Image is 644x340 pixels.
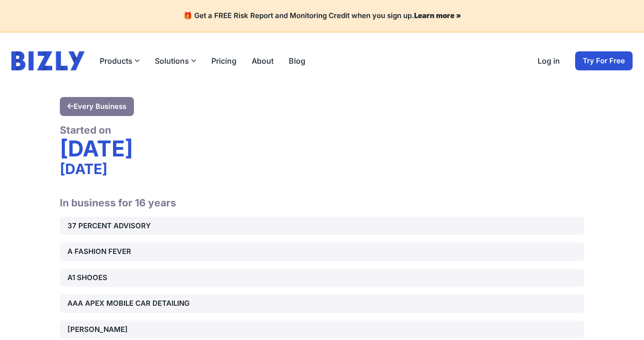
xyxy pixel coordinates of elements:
[100,55,140,67] button: Products
[575,51,633,70] a: Try For Free
[60,321,584,339] a: [PERSON_NAME]
[67,298,235,309] div: AAA APEX MOBILE CAR DETAILING
[60,136,584,160] div: [DATE]
[414,11,461,20] a: Learn more »
[67,246,235,257] div: A FASHION FEVER
[211,55,237,67] a: Pricing
[538,55,560,67] a: Log in
[67,272,235,283] div: A1 SHOOES
[60,160,584,177] div: [DATE]
[155,55,196,67] button: Solutions
[289,55,305,67] a: Blog
[67,221,235,232] div: 37 PERCENT ADVISORY
[60,294,584,313] a: AAA APEX MOBILE CAR DETAILING
[11,11,633,20] h4: 🎁 Get a FREE Risk Report and Monitoring Credit when you sign up.
[60,269,584,287] a: A1 SHOOES
[60,124,584,136] div: Started on
[252,55,274,67] a: About
[60,217,584,235] a: 37 PERCENT ADVISORY
[60,97,134,116] a: Every Business
[60,243,584,261] a: A FASHION FEVER
[67,324,235,335] div: [PERSON_NAME]
[60,185,584,209] h2: In business for 16 years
